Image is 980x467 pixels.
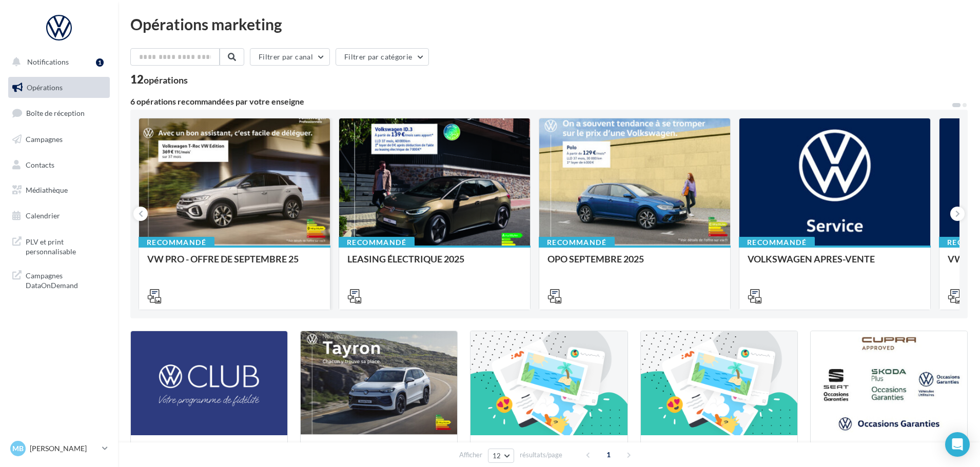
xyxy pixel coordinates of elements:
[488,449,514,463] button: 12
[27,57,69,66] span: Notifications
[459,450,482,460] span: Afficher
[26,269,106,291] span: Campagnes DataOnDemand
[147,254,322,274] div: VW PRO - OFFRE DE SEPTEMBRE 25
[336,48,429,66] button: Filtrer par catégorie
[6,231,112,261] a: PLV et print personnalisable
[748,254,922,274] div: VOLKSWAGEN APRES-VENTE
[6,265,112,295] a: Campagnes DataOnDemand
[6,154,112,176] a: Contacts
[6,51,108,73] button: Notifications 1
[547,254,722,274] div: OPO SEPTEMBRE 2025
[139,237,214,248] div: Recommandé
[26,135,63,144] span: Campagnes
[26,186,68,194] span: Médiathèque
[144,75,188,85] div: opérations
[130,97,951,106] div: 6 opérations recommandées par votre enseigne
[539,237,615,248] div: Recommandé
[6,102,112,124] a: Boîte de réception
[945,432,970,457] div: Open Intercom Messenger
[6,179,112,201] a: Médiathèque
[347,254,522,274] div: LEASING ÉLECTRIQUE 2025
[26,109,85,117] span: Boîte de réception
[130,74,188,85] div: 12
[130,16,968,32] div: Opérations marketing
[8,439,110,458] a: MB [PERSON_NAME]
[26,211,60,220] span: Calendrier
[520,450,562,460] span: résultats/page
[493,452,501,460] span: 12
[6,77,112,98] a: Opérations
[339,237,415,248] div: Recommandé
[739,237,815,248] div: Recommandé
[12,443,24,454] span: MB
[26,235,106,257] span: PLV et print personnalisable
[27,83,63,92] span: Opérations
[96,58,104,67] div: 1
[30,443,98,454] p: [PERSON_NAME]
[6,205,112,227] a: Calendrier
[26,160,54,169] span: Contacts
[6,129,112,150] a: Campagnes
[250,48,330,66] button: Filtrer par canal
[600,446,617,463] span: 1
